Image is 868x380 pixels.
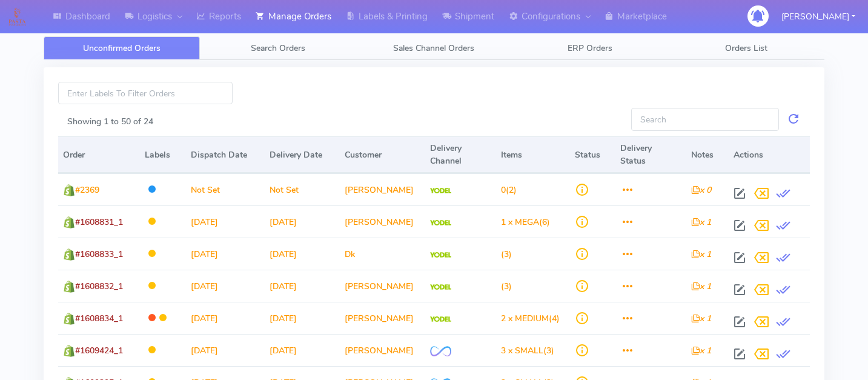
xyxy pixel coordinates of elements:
td: [DATE] [186,334,265,366]
span: Orders List [725,42,767,54]
td: [PERSON_NAME] [340,173,425,205]
th: Status [570,136,616,173]
td: [DATE] [186,270,265,302]
span: #1608831_1 [75,216,123,228]
th: Delivery Status [615,136,686,173]
span: Sales Channel Orders [393,42,474,54]
img: Yodel [430,220,451,226]
span: (3) [501,345,554,356]
img: OnFleet [430,346,451,356]
td: Dk [340,238,425,270]
td: [DATE] [265,238,340,270]
td: [DATE] [265,334,340,366]
td: [DATE] [265,270,340,302]
span: 3 x SMALL [501,345,543,356]
i: x 1 [691,248,711,260]
input: Search [631,108,779,130]
td: [DATE] [186,302,265,334]
td: [PERSON_NAME] [340,334,425,366]
span: #1609424_1 [75,345,123,356]
img: Yodel [430,284,451,290]
th: Delivery Channel [425,136,496,173]
i: x 0 [691,184,711,196]
span: 2 x MEDIUM [501,313,549,324]
span: (4) [501,313,560,324]
button: [PERSON_NAME] [772,4,864,29]
th: Delivery Date [265,136,340,173]
span: Search Orders [251,42,305,54]
td: Not Set [186,173,265,205]
td: [DATE] [265,205,340,238]
td: [PERSON_NAME] [340,205,425,238]
th: Actions [729,136,810,173]
td: [PERSON_NAME] [340,302,425,334]
td: Not Set [265,173,340,205]
span: #1608834_1 [75,313,123,324]
span: #1608833_1 [75,248,123,260]
span: 0 [501,184,506,196]
td: [DATE] [186,238,265,270]
i: x 1 [691,281,711,292]
span: #1608832_1 [75,281,123,292]
th: Customer [340,136,425,173]
input: Enter Labels To Filter Orders [58,82,233,104]
th: Order [58,136,140,173]
img: Yodel [430,252,451,258]
img: Yodel [430,188,451,194]
label: Showing 1 to 50 of 24 [67,115,153,128]
th: Dispatch Date [186,136,265,173]
span: (2) [501,184,517,196]
i: x 1 [691,313,711,324]
span: 1 x MEGA [501,216,539,228]
th: Items [496,136,570,173]
span: #2369 [75,184,99,196]
span: Unconfirmed Orders [83,42,161,54]
span: ERP Orders [568,42,612,54]
i: x 1 [691,216,711,228]
span: (6) [501,216,550,228]
td: [DATE] [265,302,340,334]
th: Labels [140,136,186,173]
img: Yodel [430,316,451,322]
td: [PERSON_NAME] [340,270,425,302]
th: Notes [686,136,729,173]
ul: Tabs [44,36,824,60]
i: x 1 [691,345,711,356]
span: (3) [501,281,512,292]
span: (3) [501,248,512,260]
td: [DATE] [186,205,265,238]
